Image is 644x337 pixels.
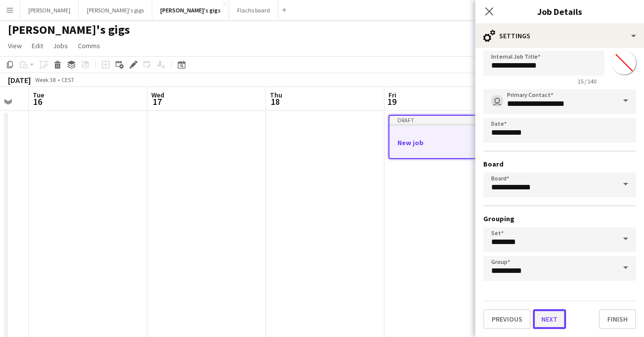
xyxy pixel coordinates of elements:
div: CEST [62,76,74,84]
h3: Grouping [483,214,636,223]
span: Wed [151,90,164,99]
span: 17 [150,96,164,107]
span: 19 [387,96,396,107]
h3: Job Details [475,5,644,18]
span: View [8,41,22,50]
span: Jobs [53,41,68,50]
app-job-card: DraftNew job [388,115,500,159]
button: Flachs board [229,0,278,20]
button: Next [533,309,566,329]
button: Previous [483,309,531,329]
h3: Board [483,160,636,168]
button: [PERSON_NAME]'s gigs [152,0,229,20]
a: Comms [74,39,104,52]
span: Tue [33,90,44,99]
button: [PERSON_NAME]'s gigs [79,0,152,20]
button: [PERSON_NAME] [20,0,79,20]
span: 16 [31,96,44,107]
div: Settings [475,24,644,48]
span: Week 38 [33,76,58,84]
button: Finish [599,309,636,329]
div: [DATE] [8,75,31,85]
h3: New job [389,138,499,147]
a: Jobs [49,39,72,52]
div: Draft [389,116,499,124]
a: Edit [28,39,47,52]
span: 15 / 140 [570,78,604,85]
span: Fri [388,90,396,99]
h1: [PERSON_NAME]'s gigs [8,22,130,37]
span: Edit [32,41,43,50]
span: Comms [78,41,100,50]
span: Thu [270,90,282,99]
span: 18 [268,96,282,107]
a: View [4,39,26,52]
